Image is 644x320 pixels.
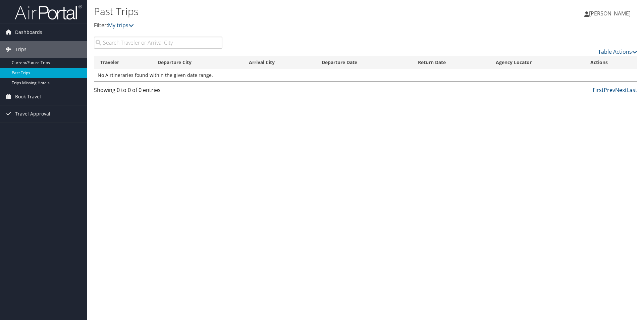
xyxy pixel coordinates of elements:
[627,86,637,94] a: Last
[15,105,50,122] span: Travel Approval
[15,4,82,20] img: airportal-logo.png
[94,37,222,49] input: Search Traveler or Arrival City
[412,56,490,69] th: Return Date: activate to sort column ascending
[604,86,615,94] a: Prev
[15,24,42,41] span: Dashboards
[94,69,637,81] td: No Airtineraries found within the given date range.
[15,41,26,58] span: Trips
[615,86,627,94] a: Next
[94,4,456,18] h1: Past Trips
[94,56,152,69] th: Traveler: activate to sort column ascending
[584,3,637,24] a: [PERSON_NAME]
[490,56,584,69] th: Agency Locator: activate to sort column ascending
[589,10,631,17] span: [PERSON_NAME]
[152,56,243,69] th: Departure City: activate to sort column ascending
[584,56,637,69] th: Actions
[243,56,316,69] th: Arrival City: activate to sort column ascending
[94,86,222,97] div: Showing 0 to 0 of 0 entries
[593,86,604,94] a: First
[316,56,412,69] th: Departure Date: activate to sort column ascending
[15,88,41,105] span: Book Travel
[598,48,637,55] a: Table Actions
[94,21,456,30] p: Filter:
[108,21,134,29] a: My trips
